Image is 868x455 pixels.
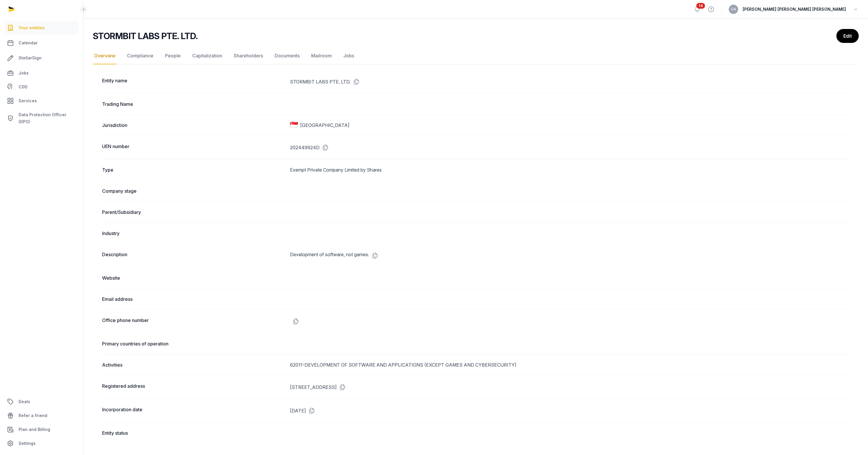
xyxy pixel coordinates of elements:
dt: Description [102,251,285,260]
dt: Trading Name [102,101,285,108]
dt: Entity name [102,77,285,86]
a: Settings [5,436,79,450]
a: Plan and Billing [5,423,79,436]
span: CDD [19,83,28,90]
dt: Activities [102,361,285,368]
dt: Company stage [102,188,285,194]
a: Deals [5,395,79,409]
a: CDD [5,81,79,93]
a: Data Protection Officer (DPO) [5,109,79,128]
dt: Website [102,274,285,281]
dt: Registered address [102,383,285,392]
a: People [164,48,182,64]
span: 14 [696,3,705,9]
dd: [STREET_ADDRESS] [290,383,849,392]
dt: Office phone number [102,317,285,326]
a: Calendar [5,36,79,50]
dt: Email address [102,296,285,303]
span: [PERSON_NAME] [PERSON_NAME] [PERSON_NAME] [743,6,846,13]
a: Jobs [342,48,355,64]
span: Settings [19,440,36,447]
a: Compliance [126,48,155,64]
dt: Jurisdiction [102,122,285,129]
span: Data Protection Officer (DPO) [19,111,76,125]
a: Services [5,94,79,108]
span: Your entities [19,24,45,31]
a: Overview [93,48,117,64]
a: Edit [836,29,859,43]
span: [GEOGRAPHIC_DATA] [300,122,349,129]
span: StellarSign [19,54,41,61]
a: Jobs [5,66,79,80]
dd: Development of software, not games. [290,251,849,260]
a: Your entities [5,21,79,35]
h2: STORMBIT LABS PTE. LTD. [93,31,197,41]
span: Plan and Billing [19,426,50,433]
a: Mailroom [310,48,333,64]
span: CA [731,8,736,11]
dt: Primary countries of operation [102,340,285,347]
span: Services [19,97,37,104]
button: CA [729,5,738,14]
span: Refer a friend [19,412,47,419]
dt: UEN number [102,143,285,152]
dd: [DATE] [290,406,849,415]
a: StellarSign [5,51,79,65]
dd: Exempt Private Company Limited by Shares [290,166,849,173]
dt: Industry [102,230,285,237]
a: Documents [273,48,301,64]
div: 62011-DEVELOPMENT OF SOFTWARE AND APPLICATIONS (EXCEPT GAMES AND CYBERSECURITY) [290,361,849,368]
dt: Incorporation date [102,406,285,415]
dt: Entity status [102,429,285,436]
a: Capitalization [191,48,223,64]
span: Calendar [19,39,38,46]
dd: STORMBIT LABS PTE. LTD. [290,77,849,86]
a: Refer a friend [5,409,79,423]
dt: Type [102,166,285,173]
dt: Parent/Subsidiary [102,209,285,216]
span: Deals [19,398,30,405]
iframe: Chat Widget [839,427,868,455]
a: Shareholders [233,48,264,64]
nav: Tabs [93,48,859,64]
dd: 202449924D [290,143,849,152]
span: Jobs [19,70,29,77]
